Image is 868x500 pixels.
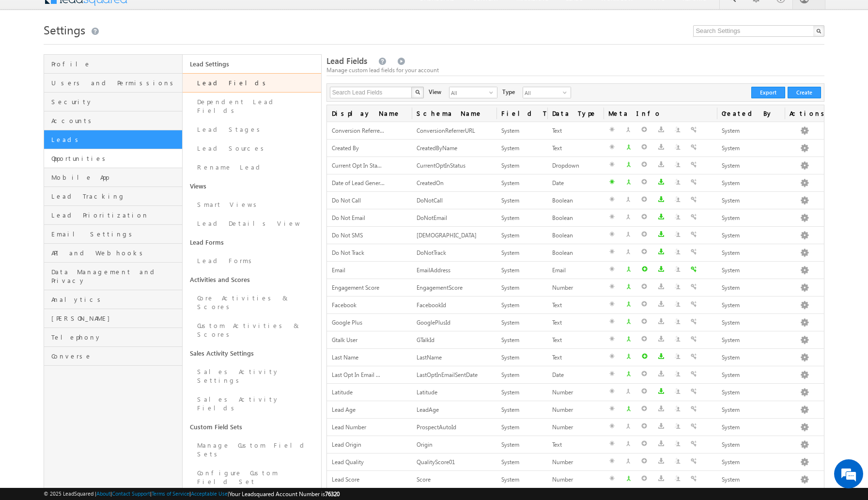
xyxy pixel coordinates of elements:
[44,347,182,366] a: Converse
[51,60,180,68] span: Profile
[417,231,492,241] div: [DEMOGRAPHIC_DATA]
[501,143,542,154] div: System
[693,25,824,37] input: Search Settings
[722,335,780,345] div: System
[722,318,780,328] div: System
[332,441,361,448] span: Lead Origin
[51,192,180,201] span: Lead Tracking
[44,130,182,149] a: Leads
[332,301,356,309] span: Facebook
[332,197,361,204] span: Do Not Call
[332,354,358,361] span: Last Name
[417,143,492,154] div: CreatedByName
[722,126,780,136] div: System
[501,457,542,468] div: System
[325,490,340,498] span: 76320
[417,475,492,485] div: Score
[417,126,492,136] div: ConversionReferrerURL
[489,90,497,95] span: select
[722,353,780,363] div: System
[501,335,542,345] div: System
[51,333,180,342] span: Telephony
[326,55,367,66] span: Lead Fields
[183,316,321,344] a: Custom Activities & Scores
[183,195,321,214] a: Smart Views
[183,344,321,362] a: Sales Activity Settings
[412,105,496,122] span: Schema Name
[501,161,542,171] div: System
[502,87,515,96] div: Type
[501,422,542,433] div: System
[191,490,228,497] a: Acceptable Use
[722,161,780,171] div: System
[332,127,384,134] span: Conversion Referre...
[183,362,321,390] a: Sales Activity Settings
[44,489,340,499] span: © 2025 LeadSquared | | | | |
[44,263,182,290] a: Data Management and Privacy
[501,388,542,398] div: System
[722,196,780,206] div: System
[183,436,321,464] a: Manage Custom Field Sets
[722,178,780,188] div: System
[552,196,599,206] div: Boolean
[751,87,785,98] button: Export
[332,423,366,431] span: Lead Number
[722,370,780,380] div: System
[332,389,353,396] span: Latitude
[332,249,364,256] span: Do Not Track
[152,490,189,497] a: Terms of Service
[183,139,321,158] a: Lead Sources
[44,244,182,263] a: API and Webhooks
[417,318,492,328] div: GooglePlusId
[417,370,492,380] div: LastOptInEmailSentDate
[327,105,412,122] span: Display Name
[417,283,492,293] div: EngagementScore
[552,422,599,433] div: Number
[417,335,492,345] div: GTalkId
[51,97,180,106] span: Security
[183,289,321,316] a: Core Activities & Scores
[552,440,599,450] div: Text
[552,213,599,223] div: Boolean
[51,267,180,285] span: Data Management and Privacy
[722,440,780,450] div: System
[332,319,362,326] span: Google Plus
[51,249,180,257] span: API and Webhooks
[501,178,542,188] div: System
[44,55,182,74] a: Profile
[415,90,420,94] img: Search
[501,353,542,363] div: System
[332,144,359,152] span: Created By
[722,266,780,276] div: System
[51,135,180,144] span: Leads
[552,457,599,468] div: Number
[552,405,599,415] div: Number
[501,370,542,380] div: System
[501,475,542,485] div: System
[501,231,542,241] div: System
[523,87,563,98] span: All
[332,162,382,169] span: Current Opt In Sta...
[51,116,180,125] span: Accounts
[44,111,182,130] a: Accounts
[501,300,542,311] div: System
[552,126,599,136] div: Text
[563,90,571,95] span: select
[722,405,780,415] div: System
[183,55,321,73] a: Lead Settings
[547,105,604,122] span: Data Type
[326,66,825,75] div: Manage custom lead fields for your account
[417,178,492,188] div: CreatedOn
[722,213,780,223] div: System
[552,283,599,293] div: Number
[51,230,180,238] span: Email Settings
[722,283,780,293] div: System
[44,225,182,244] a: Email Settings
[51,78,180,87] span: Users and Permissions
[552,178,599,188] div: Date
[552,143,599,154] div: Text
[332,476,359,483] span: Lead Score
[183,270,321,289] a: Activities and Scores
[552,231,599,241] div: Boolean
[501,440,542,450] div: System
